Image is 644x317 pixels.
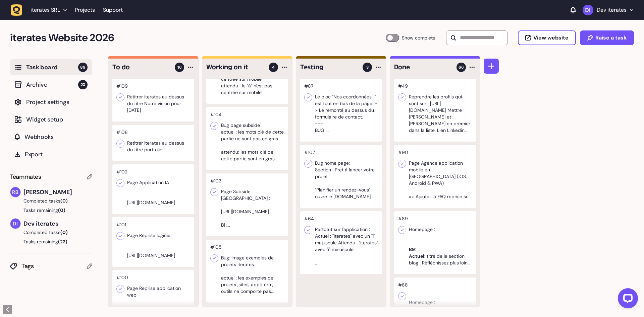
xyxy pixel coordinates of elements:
[26,97,88,107] span: Project settings
[206,63,264,72] h4: Working on it
[60,198,68,204] span: (0)
[58,207,65,213] span: (0)
[10,146,92,162] button: Export
[366,64,369,70] span: 3
[402,34,435,42] span: Show complete
[10,207,92,214] button: Tasks remaining(0)
[177,64,182,70] span: 16
[31,7,60,13] span: iterates SRL
[23,187,92,197] span: [PERSON_NAME]
[394,63,452,72] h4: Done
[272,64,275,70] span: 4
[11,4,71,16] button: iterates SRL
[21,261,87,271] span: Tags
[26,115,88,124] span: Widget setup
[10,219,20,229] img: Dev iterates
[459,64,464,70] span: 66
[10,111,92,128] button: Widget setup
[78,63,88,72] span: 89
[10,197,87,204] button: Completed tasks(0)
[26,63,78,72] span: Task board
[10,172,41,181] span: Teammates
[75,4,95,16] a: Projects
[23,219,92,228] span: Dev iterates
[595,35,627,41] span: Raise a task
[580,30,634,45] button: Raise a task
[10,30,386,46] h2: iterates Website 2026
[597,7,627,13] p: Dev iterates
[583,5,633,15] button: Dev iterates
[10,77,92,93] button: Archive20
[10,238,92,245] button: Tasks remaining(22)
[10,187,20,197] img: Rodolphe Balay
[103,7,123,13] a: Support
[112,63,170,72] h4: To do
[518,30,576,45] button: View website
[24,132,88,142] span: Webhooks
[10,129,92,145] button: Webhooks
[60,229,68,235] span: (0)
[612,286,641,314] iframe: LiveChat chat widget
[26,80,78,89] span: Archive
[58,239,67,245] span: (22)
[25,150,88,159] span: Export
[300,63,358,72] h4: Testing
[583,5,593,15] img: Dev iterates
[78,80,88,89] span: 20
[10,59,92,75] button: Task board89
[10,94,92,110] button: Project settings
[533,35,569,41] span: View website
[10,229,87,236] button: Completed tasks(0)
